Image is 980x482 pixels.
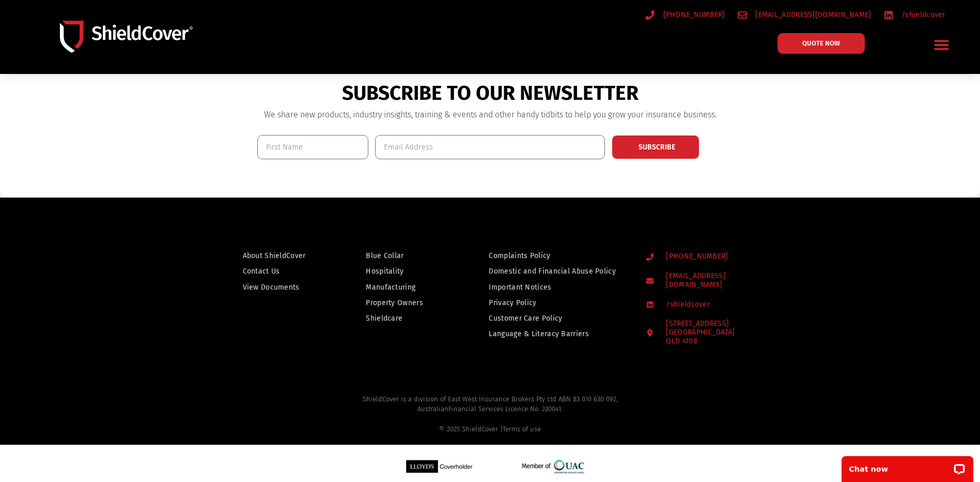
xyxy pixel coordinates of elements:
[366,281,415,294] span: Manufacturing
[489,296,536,309] span: Privacy Policy
[646,300,773,309] a: /shieldcover
[18,404,962,434] div: Australian
[366,312,444,325] a: Shieldcare
[929,33,954,57] div: Menu Toggle
[489,281,626,294] a: Important Notices
[738,8,872,21] a: [EMAIL_ADDRESS][DOMAIN_NAME]
[802,40,840,47] span: QUOTE NOW
[257,81,723,106] h2: SUBSCRIBE TO OUR NEWSLETTER
[645,8,725,21] a: [PHONE_NUMBER]
[257,111,723,119] h3: We share new products, industry insights, training & events and other handy tidbits to help you g...
[646,272,773,290] a: [EMAIL_ADDRESS][DOMAIN_NAME]
[366,296,444,309] a: Property Owners
[663,320,735,345] span: [STREET_ADDRESS]
[666,337,735,346] div: QLD 4108
[489,281,551,294] span: Important Notices
[243,281,322,294] a: View Documents
[753,8,871,21] span: [EMAIL_ADDRESS][DOMAIN_NAME]
[777,33,865,54] a: QUOTE NOW
[18,424,962,434] div: © 2025 ShieldCover |
[489,312,562,325] span: Customer Care Policy
[884,8,945,21] a: /shieldcover
[663,300,710,309] span: /shieldcover
[243,265,280,278] span: Contact Us
[243,249,306,262] span: About ShieldCover
[503,425,541,433] a: Terms of use
[448,405,563,413] span: Financial Services Licence No. 230041.
[60,21,193,53] img: Shield-Cover-Underwriting-Australia-logo-full
[663,272,772,290] span: [EMAIL_ADDRESS][DOMAIN_NAME]
[612,135,699,159] button: SUBSCRIBE
[489,265,626,278] a: Domestic and Financial Abuse Policy
[899,8,945,21] span: /shieldcover
[489,249,550,262] span: Complaints Policy
[666,328,735,346] div: [GEOGRAPHIC_DATA]
[366,296,423,309] span: Property Owners
[366,312,402,325] span: Shieldcare
[489,265,616,278] span: Domestic and Financial Abuse Policy
[835,449,980,482] iframe: LiveChat chat widget
[257,135,369,159] input: First Name
[489,327,626,340] a: Language & Literacy Barriers
[663,252,728,261] span: [PHONE_NUMBER]
[18,394,962,434] h2: ShieldCover is a division of East West Insurance Brokers Pty Ltd ABN 83 010 630 092,
[639,144,675,151] span: SUBSCRIBE
[489,296,626,309] a: Privacy Policy
[375,135,605,159] input: Email Address
[661,8,725,21] span: [PHONE_NUMBER]
[366,265,403,278] span: Hospitality
[489,312,626,325] a: Customer Care Policy
[646,252,773,261] a: [PHONE_NUMBER]
[366,265,444,278] a: Hospitality
[489,327,588,340] span: Language & Literacy Barriers
[489,249,626,262] a: Complaints Policy
[243,249,322,262] a: About ShieldCover
[366,249,444,262] a: Blue Collar
[243,265,322,278] a: Contact Us
[366,281,444,294] a: Manufacturing
[243,281,300,294] span: View Documents
[366,249,403,262] span: Blue Collar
